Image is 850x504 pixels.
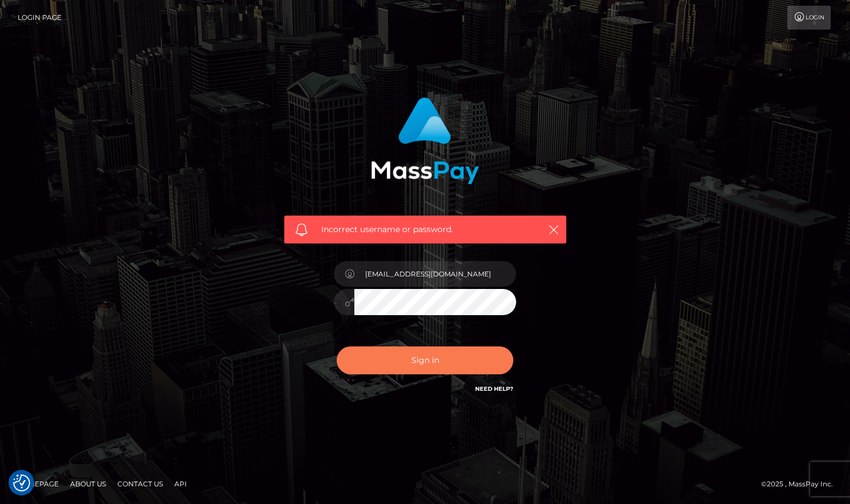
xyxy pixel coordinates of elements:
button: Sign in [337,346,513,374]
img: MassPay Login [371,97,479,184]
a: Need Help? [475,385,513,393]
input: Username... [354,261,516,287]
button: Consent Preferences [13,474,30,491]
a: Homepage [13,475,63,493]
a: Login [787,6,831,30]
span: Incorrect username or password. [321,224,529,236]
img: Revisit consent button [13,474,30,491]
a: Login Page [18,6,62,30]
a: API [170,475,191,493]
a: Contact Us [113,475,167,493]
a: About Us [66,475,111,493]
div: © 2025 , MassPay Inc. [761,478,841,490]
